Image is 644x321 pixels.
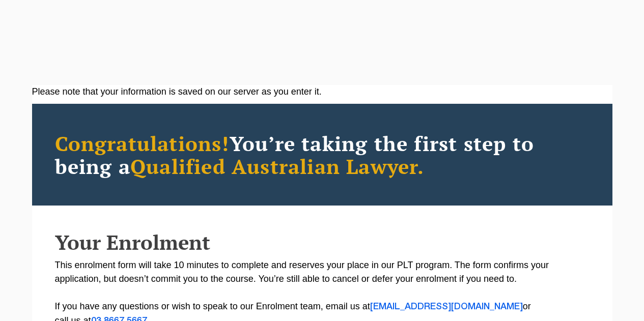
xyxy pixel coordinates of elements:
a: [EMAIL_ADDRESS][DOMAIN_NAME] [370,303,523,311]
span: Congratulations! [55,130,230,157]
span: Qualified Australian Lawyer. [130,153,425,180]
h2: Your Enrolment [55,231,590,253]
h2: You’re taking the first step to being a [55,132,590,178]
div: Please note that your information is saved on our server as you enter it. [32,85,612,99]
